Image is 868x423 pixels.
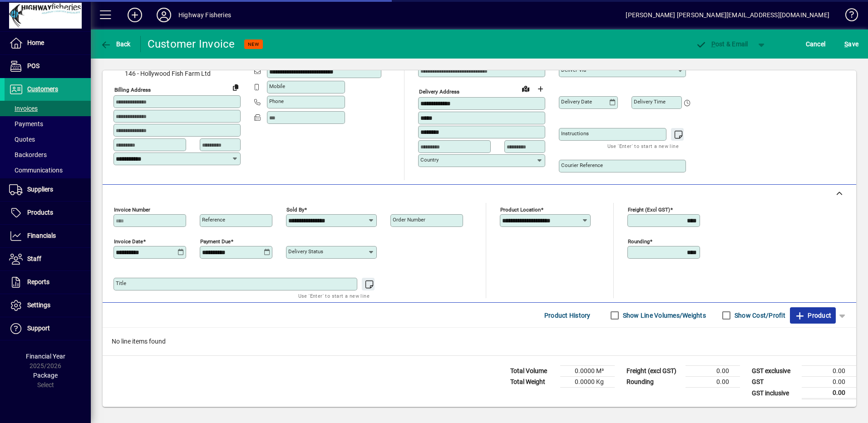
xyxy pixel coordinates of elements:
span: Reports [27,278,49,285]
mat-label: Product location [500,207,541,213]
mat-label: Courier Reference [561,162,603,168]
td: Total Volume [506,366,560,377]
a: Invoices [5,101,91,116]
td: GST [747,377,802,388]
span: Quotes [9,136,35,143]
button: Profile [149,7,178,23]
span: S [844,40,848,48]
mat-label: Freight (excl GST) [628,207,670,213]
div: Highway Fisheries [178,8,231,22]
div: Customer Invoice [148,37,235,51]
span: Settings [27,301,50,309]
a: Support [5,317,91,340]
span: Financials [27,232,56,239]
label: Show Cost/Profit [733,311,785,320]
mat-label: Title [116,280,126,286]
a: Staff [5,248,91,271]
mat-label: Country [420,157,439,163]
a: Products [5,202,91,224]
a: Reports [5,271,91,294]
a: Backorders [5,147,91,162]
td: 0.00 [686,366,740,377]
td: Total Weight [506,377,560,388]
mat-label: Invoice date [114,238,143,245]
span: Cancel [806,37,826,51]
div: [PERSON_NAME] [PERSON_NAME][EMAIL_ADDRESS][DOMAIN_NAME] [626,8,829,22]
td: 0.00 [686,377,740,388]
a: Communications [5,162,91,178]
span: Products [27,209,53,216]
td: 0.00 [802,377,856,388]
span: Support [27,325,50,332]
mat-label: Delivery time [634,98,666,105]
span: Back [100,40,131,48]
mat-label: Delivery date [561,98,592,105]
span: ave [844,37,858,51]
span: ost & Email [695,40,748,48]
span: NEW [248,41,259,47]
mat-label: Invoice number [114,207,150,213]
app-page-header-button: Back [91,36,141,52]
mat-label: Sold by [286,207,304,213]
span: 146 - Hollywood Fish Farm Ltd [113,69,241,79]
span: Product [794,308,831,323]
a: Financials [5,225,91,247]
span: Financial Year [26,353,65,360]
mat-label: Reference [202,216,225,223]
button: Cancel [804,36,828,52]
button: Post & Email [691,36,753,52]
a: Knowledge Base [838,2,857,31]
mat-label: Delivery status [288,248,323,255]
a: Settings [5,294,91,317]
span: P [711,40,715,48]
mat-label: Phone [269,98,284,104]
span: Invoices [9,105,38,112]
a: Home [5,32,91,54]
td: Rounding [622,377,686,388]
a: Payments [5,116,91,132]
td: 0.00 [802,366,856,377]
span: Product History [544,308,591,323]
mat-label: Mobile [269,83,285,89]
span: POS [27,62,39,69]
span: Communications [9,167,63,174]
div: No line items found [103,328,856,355]
td: 0.0000 M³ [560,366,615,377]
span: Customers [27,85,58,93]
button: Add [120,7,149,23]
td: GST exclusive [747,366,802,377]
td: GST inclusive [747,388,802,399]
mat-label: Order number [393,216,425,223]
button: Save [842,36,861,52]
span: Home [27,39,44,46]
td: Freight (excl GST) [622,366,686,377]
a: Quotes [5,132,91,147]
mat-label: Rounding [628,238,650,245]
span: Staff [27,255,41,262]
span: Payments [9,120,43,128]
button: Copy to Delivery address [228,80,243,94]
mat-label: Payment due [200,238,231,245]
td: 0.0000 Kg [560,377,615,388]
label: Show Line Volumes/Weights [621,311,706,320]
mat-hint: Use 'Enter' to start a new line [607,141,679,151]
a: POS [5,55,91,78]
mat-hint: Use 'Enter' to start a new line [298,290,370,301]
span: Backorders [9,151,47,158]
a: Suppliers [5,178,91,201]
button: Choose address [533,82,547,96]
button: Product [790,307,836,324]
span: Package [33,372,58,379]
a: View on map [518,81,533,96]
button: Back [98,36,133,52]
mat-label: Instructions [561,130,589,137]
td: 0.00 [802,388,856,399]
button: Product History [541,307,594,324]
span: Suppliers [27,186,53,193]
